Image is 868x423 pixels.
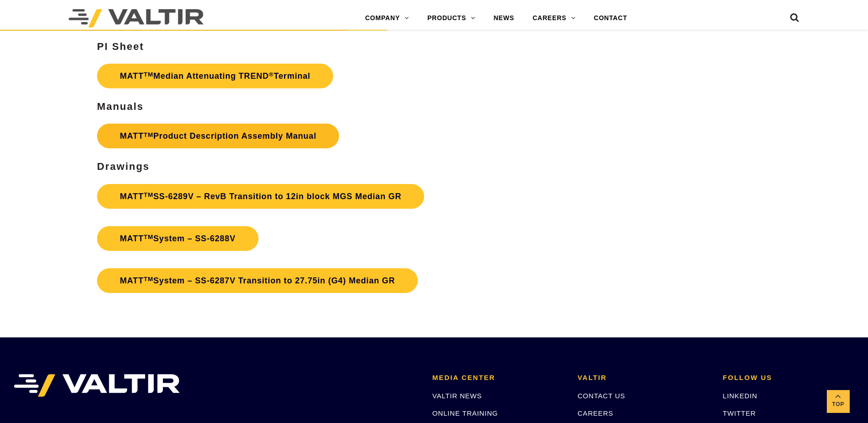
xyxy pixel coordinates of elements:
a: Top [827,390,850,413]
a: MATTTMSystem – SS-6288V [97,226,259,251]
img: Valtir [69,9,204,27]
a: VALTIR NEWS [432,392,482,400]
sup: ® [269,71,274,78]
a: PRODUCTS [418,9,485,27]
a: CAREERS [523,9,585,27]
h2: MEDIA CENTER [432,374,564,382]
a: ONLINE TRAINING [432,409,498,417]
strong: Manuals [97,101,144,112]
strong: Drawings [97,161,150,172]
a: MATTTMMedian Attenuating TREND®Terminal [97,64,333,88]
sup: TM [144,191,153,198]
a: TWITTER [723,409,756,417]
a: CONTACT [585,9,636,27]
a: CAREERS [577,409,613,417]
a: MATTTMProduct Description Assembly Manual [97,124,339,148]
sup: TM [144,276,153,282]
h2: FOLLOW US [723,374,854,382]
a: NEWS [485,9,523,27]
sup: TM [144,71,153,78]
span: Top [827,399,850,410]
a: LINKEDIN [723,392,758,400]
h2: VALTIR [577,374,709,382]
a: MATTTMSS-6289V – RevB Transition to 12in block MGS Median GR [97,184,424,209]
a: MATTTMSystem – SS-6287V Transition to 27.75in (G4) Median GR [97,268,418,293]
sup: TM [144,131,153,138]
a: CONTACT US [577,392,625,400]
img: VALTIR [14,374,180,397]
sup: TM [144,233,153,240]
a: COMPANY [356,9,418,27]
strong: PI Sheet [97,41,144,52]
